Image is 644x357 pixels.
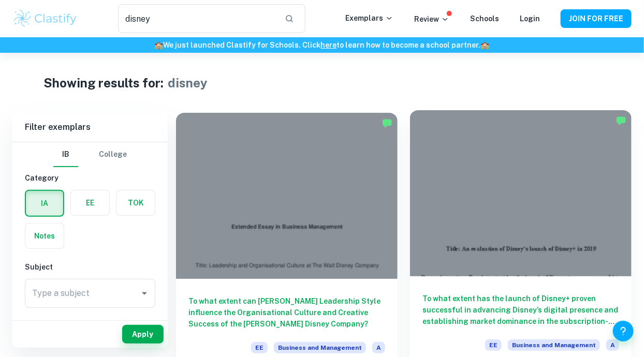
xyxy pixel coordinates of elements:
[26,191,63,216] button: IA
[508,339,600,351] span: Business and Management
[25,224,64,248] button: Notes
[372,342,385,353] span: A
[616,115,626,126] img: Marked
[382,118,392,128] img: Marked
[251,342,268,353] span: EE
[25,261,155,273] h6: Subject
[25,172,155,184] h6: Category
[188,295,385,330] h6: To what extent can [PERSON_NAME] Leadership Style influence the Organisational Culture and Creati...
[53,142,127,167] div: Filter type choice
[422,293,619,327] h6: To what extent has the launch of Disney+ proven successful in advancing Disney’s digital presence...
[168,73,208,92] h1: disney
[561,9,632,28] button: JOIN FOR FREE
[71,190,109,215] button: EE
[53,142,78,167] button: IB
[116,190,155,215] button: TOK
[12,8,78,29] img: Clastify logo
[155,41,164,49] span: 🏫
[321,41,337,49] a: here
[414,13,449,25] p: Review
[12,113,168,142] h6: Filter exemplars
[606,339,619,351] span: A
[122,325,164,344] button: Apply
[613,321,634,341] button: Help and Feedback
[43,73,164,92] h1: Showing results for:
[520,14,540,23] a: Login
[485,339,502,351] span: EE
[481,41,490,49] span: 🏫
[99,142,127,167] button: College
[2,39,642,51] h6: We just launched Clastify for Schools. Click to learn how to become a school partner.
[137,286,152,301] button: Open
[118,4,276,33] input: Search for any exemplars...
[274,342,366,353] span: Business and Management
[345,12,393,24] p: Exemplars
[470,14,499,23] a: Schools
